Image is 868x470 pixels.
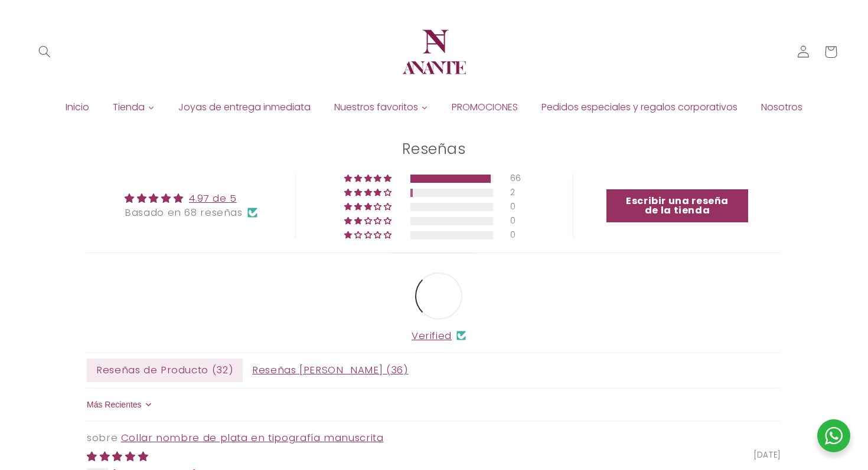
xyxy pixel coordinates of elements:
span: Pedidos especiales y regalos corporativos [541,101,738,114]
a: PROMOCIONES [440,98,530,116]
span: Nuestros favoritos [334,101,418,114]
a: Tienda [101,98,167,116]
a: Anante Joyería | Diseño en plata y oro [394,12,474,92]
div: 2 [510,189,524,197]
img: Anante Joyería | Diseño en plata y oro [399,17,469,87]
a: Verified [412,329,452,343]
span: Reseñas [PERSON_NAME] ( ) [243,359,417,382]
span: 5 star review [87,449,148,464]
a: Inicio [54,98,101,116]
a: Nosotros [749,98,814,116]
h1: Reseñas [87,140,781,159]
summary: Búsqueda [31,38,58,65]
a: Collar nombre de plata en tipografía manuscrita [121,430,384,445]
span: Tienda [113,101,145,114]
img: Verified Checkmark [247,208,257,218]
span: Joyas de entrega inmediata [178,101,311,114]
span: PROMOCIONES [452,101,518,114]
div: 97% (66) reviews with 5 star rating [344,175,393,182]
span: Nosotros [761,101,802,114]
span: [DATE] [753,450,781,461]
div: 3% (2) reviews with 4 star rating [344,189,393,196]
div: Basado en 68 reseñas [125,206,257,220]
span: Inicio [66,101,89,114]
select: Sort dropdown [87,393,155,417]
span: 36 [391,363,403,377]
div: 66 [510,175,524,183]
a: Nuestros favoritos [322,98,440,116]
a: Joyas de entrega inmediata [167,98,322,116]
div: Average rating is 4.97 [125,192,257,206]
a: Pedidos especiales y regalos corporativos [530,98,749,116]
a: 4.97 de 5 [189,191,237,205]
a: Escribir una reseña de la tienda [606,189,748,222]
div: Diamond Transparent Shop. Published 100% of verified reviews received in total [415,272,462,320]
